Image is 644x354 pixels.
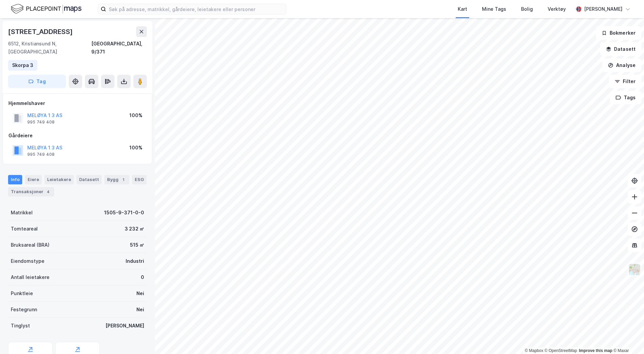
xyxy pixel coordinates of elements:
[11,306,37,314] div: Festegrunn
[458,5,467,13] div: Kart
[609,75,641,88] button: Filter
[11,3,82,15] img: logo.f888ab2527a4732fd821a326f86c7f29.svg
[129,144,142,152] div: 100%
[126,257,144,265] div: Industri
[8,99,147,107] div: Hjemmelshaver
[8,132,147,140] div: Gårdeiere
[579,348,612,353] a: Improve this map
[129,111,142,119] div: 100%
[8,75,66,88] button: Tag
[136,289,144,297] div: Nei
[45,188,52,195] div: 4
[11,289,33,297] div: Punktleie
[545,348,577,353] a: OpenStreetMap
[600,42,641,56] button: Datasett
[125,225,144,233] div: 3 232 ㎡
[628,263,641,276] img: Z
[584,5,622,13] div: [PERSON_NAME]
[120,176,127,183] div: 1
[76,175,102,184] div: Datasett
[132,175,147,184] div: ESG
[130,241,144,249] div: 515 ㎡
[610,322,644,354] div: Kontrollprogram for chat
[11,209,33,217] div: Matrikkel
[596,26,641,40] button: Bokmerker
[11,241,50,249] div: Bruksareal (BRA)
[11,225,38,233] div: Tomteareal
[610,322,644,354] iframe: Chat Widget
[91,40,147,56] div: [GEOGRAPHIC_DATA], 9/371
[8,187,54,197] div: Transaksjoner
[11,322,30,330] div: Tinglyst
[12,61,33,69] div: Skorpa 3
[141,273,144,281] div: 0
[482,5,506,13] div: Mine Tags
[8,40,91,56] div: 6512, Kristiansund N, [GEOGRAPHIC_DATA]
[525,348,543,353] a: Mapbox
[25,175,42,184] div: Eiere
[11,257,44,265] div: Eiendomstype
[602,59,641,72] button: Analyse
[521,5,533,13] div: Bolig
[106,4,286,14] input: Søk på adresse, matrikkel, gårdeiere, leietakere eller personer
[104,209,144,217] div: 1505-9-371-0-0
[610,91,641,104] button: Tags
[104,175,129,184] div: Bygg
[11,273,50,281] div: Antall leietakere
[8,175,22,184] div: Info
[105,322,144,330] div: [PERSON_NAME]
[8,26,74,37] div: [STREET_ADDRESS]
[136,306,144,314] div: Nei
[44,175,74,184] div: Leietakere
[27,119,55,125] div: 995 749 408
[27,152,55,157] div: 995 749 408
[548,5,566,13] div: Verktøy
